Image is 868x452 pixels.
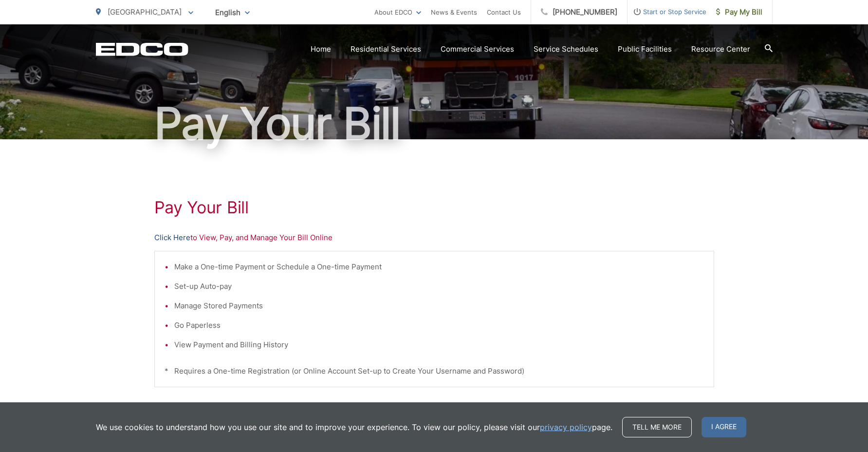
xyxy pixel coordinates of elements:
a: EDCD logo. Return to the homepage. [96,42,188,56]
a: About EDCO [374,6,421,18]
p: - OR - [238,402,714,416]
span: Pay My Bill [716,6,762,18]
a: privacy policy [540,421,592,433]
a: Service Schedules [534,43,598,55]
a: Resource Center [691,43,750,55]
li: Set-up Auto-pay [174,281,704,292]
p: * Requires a One-time Registration (or Online Account Set-up to Create Your Username and Password) [165,365,704,377]
li: Make a One-time Payment or Schedule a One-time Payment [174,261,704,273]
a: Contact Us [487,6,521,18]
span: English [208,4,257,21]
a: Home [311,43,331,55]
h1: Pay Your Bill [154,198,714,217]
a: Click Here [154,232,190,244]
li: Manage Stored Payments [174,300,704,312]
p: We use cookies to understand how you use our site and to improve your experience. To view our pol... [96,421,612,433]
a: News & Events [431,6,477,18]
a: Public Facilities [618,43,672,55]
h1: Pay Your Bill [96,99,773,148]
a: Residential Services [351,43,421,55]
a: Commercial Services [441,43,514,55]
span: [GEOGRAPHIC_DATA] [108,7,182,17]
span: I agree [702,417,746,437]
li: Go Paperless [174,320,704,331]
a: Tell me more [622,417,692,437]
li: View Payment and Billing History [174,339,704,351]
p: to View, Pay, and Manage Your Bill Online [154,232,714,244]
